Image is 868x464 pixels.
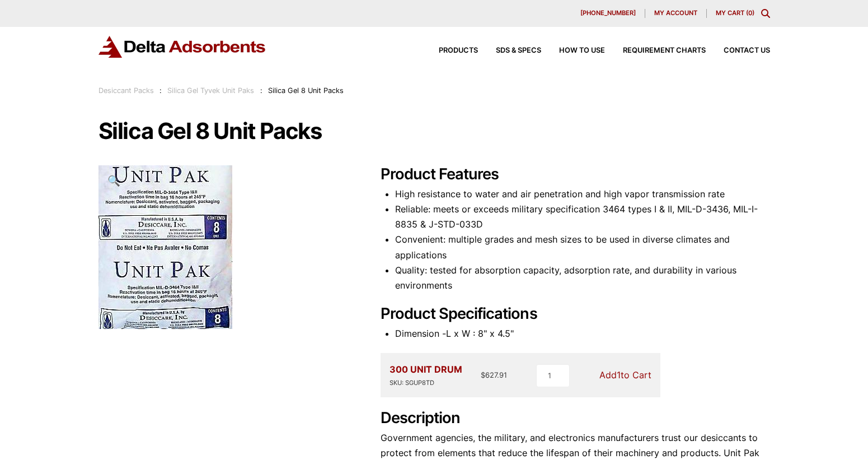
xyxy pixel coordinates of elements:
img: Silica Gel 8 Unit Packs [98,165,232,329]
li: Reliable: meets or exceeds military specification 3464 types I & II, MIL-D-3436, MIL-I-8835 & J-S... [395,202,770,232]
img: Delta Adsorbents [98,36,266,58]
a: [PHONE_NUMBER] [571,9,645,18]
span: 1 [617,369,621,381]
a: Desiccant Packs [98,86,154,95]
a: View full-screen image gallery [98,165,129,196]
li: Dimension -L x W : 8" x 4.5" [395,326,770,341]
h2: Product Features [381,165,770,184]
div: SKU: SGUP8TD [390,378,462,388]
span: Products [439,47,478,54]
bdi: 627.91 [481,370,507,379]
h1: Silica Gel 8 Unit Packs [98,119,770,143]
span: Silica Gel 8 Unit Packs [268,86,344,95]
span: : [159,86,162,95]
a: Add1to Cart [599,369,651,381]
span: $ [481,370,485,379]
a: Silica Gel Tyvek Unit Paks [167,86,254,95]
h2: Product Specifications [381,305,770,323]
span: SDS & SPECS [496,47,541,54]
li: High resistance to water and air penetration and high vapor transmission rate [395,187,770,202]
a: My account [645,9,707,18]
div: Toggle Modal Content [761,9,770,18]
span: Requirement Charts [623,47,706,54]
span: : [260,86,262,95]
div: 300 UNIT DRUM [390,362,462,388]
a: Products [421,47,478,54]
li: Quality: tested for absorption capacity, adsorption rate, and durability in various environments [395,263,770,293]
span: 🔍 [107,174,120,187]
h2: Description [381,409,770,428]
a: SDS & SPECS [478,47,541,54]
span: [PHONE_NUMBER] [580,10,636,16]
span: My account [654,10,697,16]
li: Convenient: multiple grades and mesh sizes to be used in diverse climates and applications [395,232,770,262]
a: My Cart (0) [716,9,754,17]
a: Requirement Charts [605,47,706,54]
a: How to Use [541,47,605,54]
span: Contact Us [724,47,770,54]
span: 0 [748,9,752,17]
span: How to Use [559,47,605,54]
a: Contact Us [706,47,770,54]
